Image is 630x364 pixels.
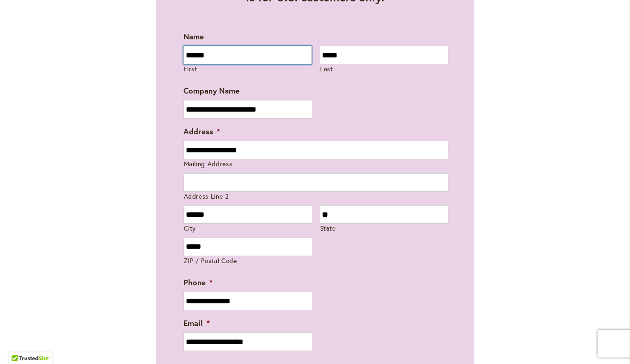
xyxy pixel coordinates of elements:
label: Address [183,126,220,137]
label: Mailing Address [184,160,448,169]
label: Company Name [183,86,239,96]
label: Last [320,65,448,74]
label: ZIP / Postal Code [184,257,312,265]
label: State [320,224,448,233]
label: Address Line 2 [184,192,448,201]
label: Phone [183,277,213,288]
label: City [184,224,312,233]
label: Email [183,318,210,328]
label: First [184,65,312,74]
label: Name [183,31,204,42]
